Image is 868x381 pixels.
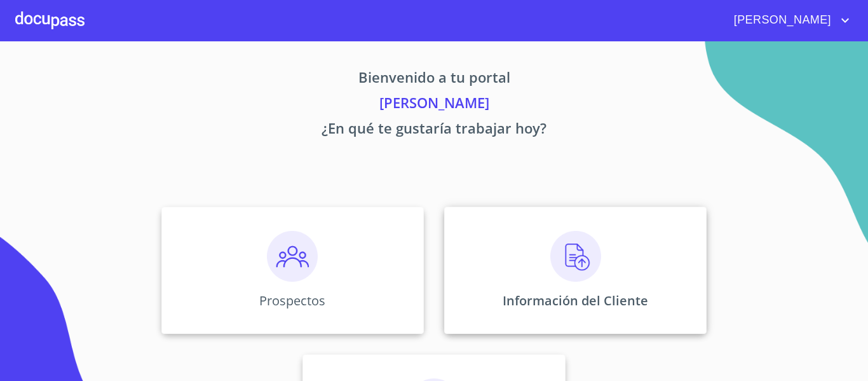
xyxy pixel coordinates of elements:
p: Bienvenido a tu portal [43,67,825,92]
button: account of current user [724,10,853,31]
p: Información del Cliente [503,292,648,309]
p: Prospectos [259,292,325,309]
img: carga.png [550,231,601,282]
p: ¿En qué te gustaría trabajar hoy? [43,118,825,143]
span: [PERSON_NAME] [724,10,837,31]
p: [PERSON_NAME] [43,92,825,118]
img: prospectos.png [267,231,318,282]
